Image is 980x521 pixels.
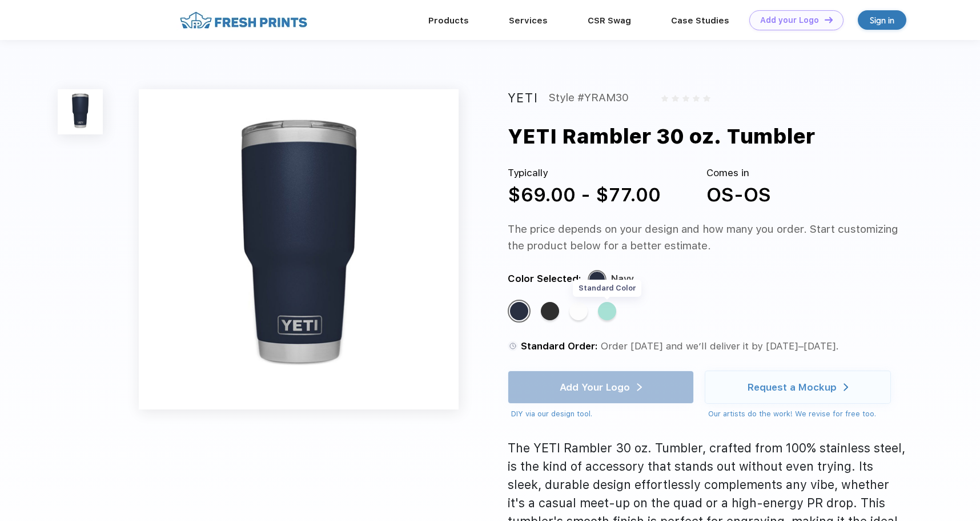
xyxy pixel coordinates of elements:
[428,15,469,26] a: Products
[682,95,689,102] img: gray_star.svg
[508,221,910,254] div: The price depends on your design and how many you order. Start customizing the product below for ...
[569,302,588,320] div: White
[521,340,598,352] span: Standard Order:
[611,271,634,287] div: Navy
[661,95,668,102] img: gray_star.svg
[601,340,839,352] span: Order [DATE] and we’ll deliver it by [DATE]–[DATE].
[508,165,661,180] div: Typically
[541,302,559,320] div: Black
[598,302,616,320] div: Seafoam
[511,408,694,420] div: DIY via our design tool.
[549,89,629,108] div: Style #YRAM30
[672,95,678,102] img: gray_star.svg
[748,381,837,393] div: Request a Mockup
[825,17,833,23] img: DT
[508,121,815,152] div: YETI Rambler 30 oz. Tumbler
[58,89,103,134] img: func=resize&h=100
[508,341,518,351] img: standard order
[139,89,459,409] img: func=resize&h=640
[844,383,849,392] img: white arrow
[508,180,661,209] div: $69.00 - $77.00
[706,180,771,209] div: OS-OS
[703,95,710,102] img: gray_star.svg
[508,271,581,287] div: Color Selected:
[176,10,311,30] img: fo%20logo%202.webp
[508,89,538,108] div: YETI
[693,95,700,102] img: gray_star.svg
[870,14,894,27] div: Sign in
[510,302,528,320] div: Navy
[708,408,891,420] div: Our artists do the work! We revise for free too.
[858,10,906,30] a: Sign in
[706,165,771,180] div: Comes in
[760,15,819,25] div: Add your Logo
